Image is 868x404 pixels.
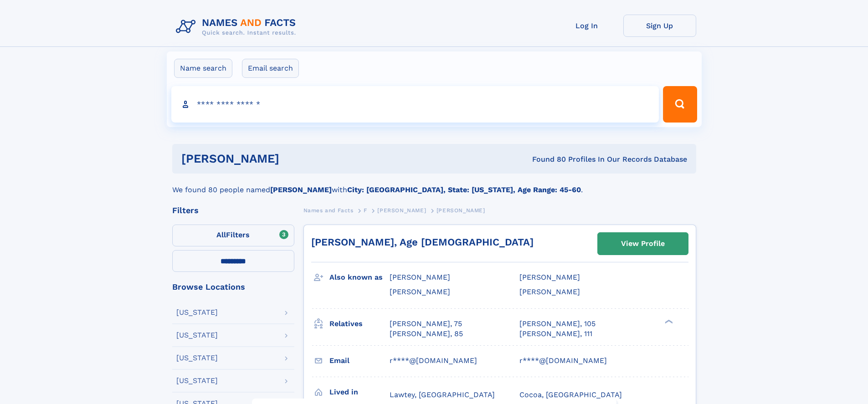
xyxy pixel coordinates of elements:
span: [PERSON_NAME] [390,273,450,281]
label: Email search [242,59,299,78]
div: [US_STATE] [176,309,218,316]
h3: Email [329,353,390,368]
span: Cocoa, [GEOGRAPHIC_DATA] [519,390,622,399]
b: [PERSON_NAME] [270,185,332,194]
span: [PERSON_NAME] [519,273,580,281]
button: Search Button [663,86,697,123]
a: [PERSON_NAME], 105 [519,319,596,329]
span: F [364,207,367,214]
span: [PERSON_NAME] [377,207,426,214]
h3: Relatives [329,316,390,332]
div: [US_STATE] [176,354,218,362]
label: Filters [172,225,294,246]
div: ❯ [663,318,673,324]
span: All [216,230,226,239]
a: [PERSON_NAME], Age [DEMOGRAPHIC_DATA] [311,236,534,248]
a: Names and Facts [303,205,354,216]
div: Found 80 Profiles In Our Records Database [406,154,687,164]
label: Name search [174,59,232,78]
div: We found 80 people named with . [172,174,696,195]
img: Logo Names and Facts [172,15,303,39]
a: [PERSON_NAME], 111 [519,329,592,339]
a: [PERSON_NAME], 85 [390,329,463,339]
div: Browse Locations [172,283,294,291]
div: [US_STATE] [176,332,218,339]
span: Lawtey, [GEOGRAPHIC_DATA] [390,390,495,399]
span: [PERSON_NAME] [519,287,580,296]
b: City: [GEOGRAPHIC_DATA], State: [US_STATE], Age Range: 45-60 [347,185,581,194]
h1: [PERSON_NAME] [181,153,406,164]
a: View Profile [598,233,688,255]
span: [PERSON_NAME] [437,207,485,214]
a: Sign Up [623,15,696,37]
a: Log In [550,15,623,37]
span: [PERSON_NAME] [390,287,450,296]
div: View Profile [621,233,665,254]
a: [PERSON_NAME] [377,205,426,216]
div: Filters [172,206,294,215]
h3: Lived in [329,384,390,400]
input: search input [171,86,659,123]
h3: Also known as [329,270,390,285]
div: [US_STATE] [176,377,218,384]
a: F [364,205,367,216]
a: [PERSON_NAME], 75 [390,319,462,329]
